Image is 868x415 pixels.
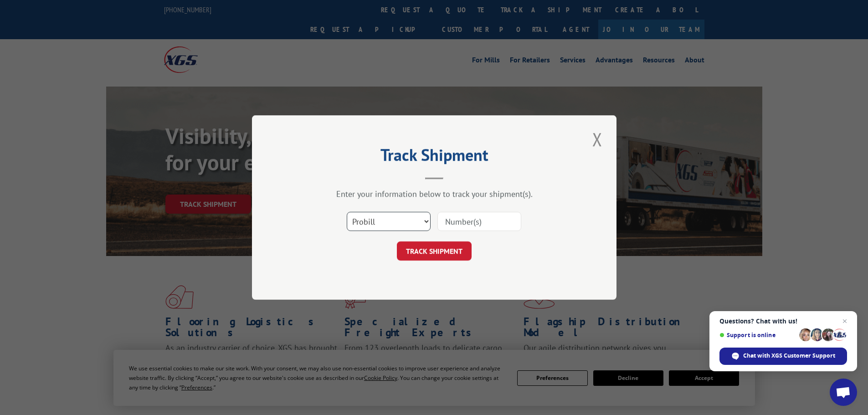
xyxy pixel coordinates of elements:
[719,348,847,365] span: Chat with XGS Customer Support
[397,241,472,261] button: TRACK SHIPMENT
[743,352,835,360] span: Chat with XGS Customer Support
[830,379,857,406] a: Open chat
[437,212,521,231] input: Number(s)
[719,332,796,338] span: Support is online
[590,127,605,152] button: Close modal
[719,318,847,325] span: Questions? Chat with us!
[298,149,571,166] h2: Track Shipment
[298,189,571,199] div: Enter your information below to track your shipment(s).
